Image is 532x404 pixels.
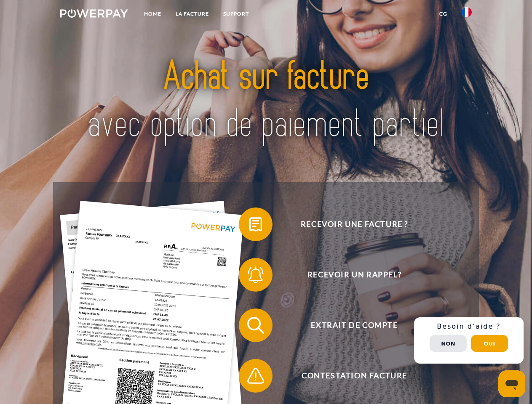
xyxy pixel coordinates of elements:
a: Support [216,6,256,21]
img: qb_bell.svg [245,264,266,285]
img: logo-powerpay-white.svg [60,9,128,18]
img: title-powerpay_fr.svg [80,40,452,161]
img: fr [462,7,472,17]
a: LA FACTURE [168,6,216,21]
span: Recevoir un rappel? [251,258,457,292]
div: Schnellhilfe [414,317,524,364]
button: Non [430,335,467,352]
h3: Besoin d’aide ? [419,322,519,331]
a: CG [432,6,454,21]
a: Home [137,6,168,21]
iframe: Bouton de lancement de la fenêtre de messagerie [498,370,525,397]
button: Recevoir un rappel? [239,258,458,292]
span: Recevoir une facture ? [251,207,457,241]
img: qb_bill.svg [245,214,266,235]
img: qb_warning.svg [245,365,266,386]
button: Oui [471,335,508,352]
button: Contestation Facture [239,359,458,393]
button: Extrait de compte [239,308,458,342]
span: Contestation Facture [251,359,457,393]
span: Extrait de compte [251,308,457,342]
img: qb_search.svg [245,315,266,336]
button: Recevoir une facture ? [239,207,458,241]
